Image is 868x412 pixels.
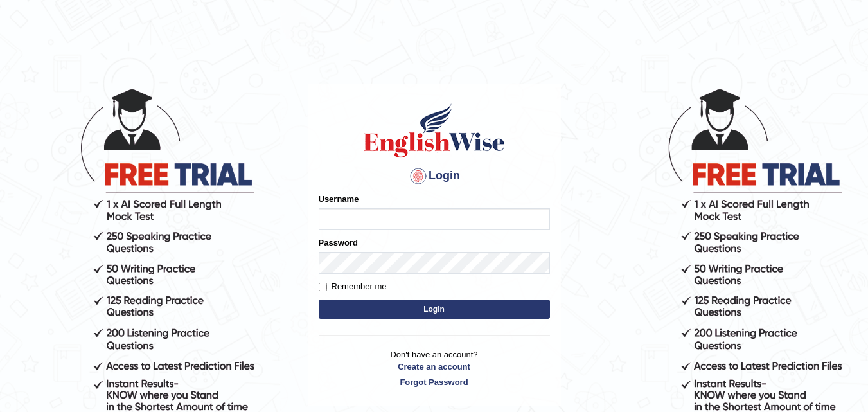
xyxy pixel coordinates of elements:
[361,102,508,159] img: Logo of English Wise sign in for intelligent practice with AI
[319,300,550,319] button: Login
[319,280,387,293] label: Remember me
[319,193,359,205] label: Username
[319,361,550,373] a: Create an account
[319,283,327,291] input: Remember me
[319,348,550,388] p: Don't have an account?
[319,376,550,388] a: Forgot Password
[319,166,550,186] h4: Login
[319,237,358,249] label: Password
